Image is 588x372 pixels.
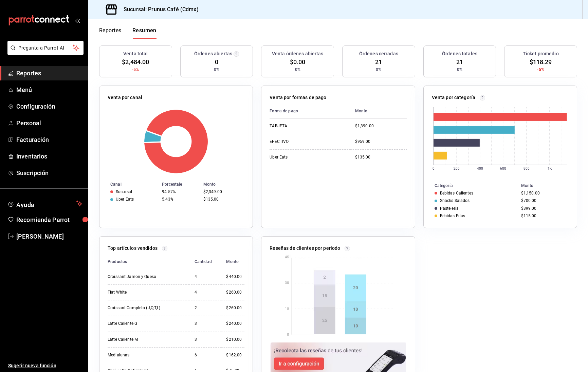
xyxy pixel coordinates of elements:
div: 5.43% [162,197,198,202]
div: Sucursal [116,189,132,194]
span: Pregunta a Parrot AI [18,44,73,52]
h3: Órdenes totales [442,50,477,57]
div: TARJETA [270,123,337,129]
span: 21 [375,57,382,67]
div: 4 [195,274,216,280]
span: $0.00 [290,57,306,67]
th: Productos [108,255,189,269]
div: $1,390.00 [355,123,407,129]
div: Snacks Salados [440,198,470,203]
div: 3 [195,337,216,342]
span: Sugerir nueva función [8,362,82,369]
div: $399.00 [521,206,566,211]
p: Venta por formas de pago [270,94,326,101]
div: $115.00 [521,213,566,218]
div: $959.00 [355,139,407,145]
th: Categoría [424,182,518,189]
div: $2,349.00 [203,189,242,194]
a: Pregunta a Parrot AI [5,49,84,56]
button: Resumen [132,27,157,39]
div: $210.00 [226,337,244,342]
p: Top artículos vendidos [108,245,158,252]
h3: Venta total [123,50,148,57]
div: Uber Eats [270,154,337,160]
span: Configuración [16,102,82,111]
h3: Venta órdenes abiertas [272,50,324,57]
span: Menú [16,85,82,94]
button: Reportes [99,27,122,39]
button: open_drawer_menu [75,18,80,23]
span: Reportes [16,69,82,78]
p: Reseñas de clientes por periodo [270,245,340,252]
th: Monto [221,255,244,269]
div: EFECTIVO [270,139,337,145]
div: Bebidas Calientes [440,191,473,196]
div: 94.57% [162,189,198,194]
text: 600 [500,167,506,170]
span: Facturación [16,135,82,144]
span: Personal [16,118,82,128]
button: Pregunta a Parrot AI [7,41,84,55]
text: 400 [477,167,483,170]
div: navigation tabs [99,27,157,39]
span: $2,484.00 [122,57,149,67]
th: Porcentaje [159,181,201,188]
span: Inventarios [16,152,82,161]
span: Ayuda [16,200,74,208]
h3: Órdenes abiertas [194,50,232,57]
span: [PERSON_NAME] [16,232,82,241]
span: 0% [457,67,462,73]
span: 21 [456,57,463,67]
div: Pasteleria [440,206,459,211]
span: -5% [132,67,139,73]
span: 0% [295,67,300,73]
span: 0% [214,67,219,73]
div: $162.00 [226,352,244,358]
div: $135.00 [203,197,242,202]
div: $260.00 [226,290,244,295]
span: -5% [537,67,544,73]
text: 1K [548,167,552,170]
span: Suscripción [16,168,82,178]
div: Medialunas [108,352,176,358]
span: $118.29 [530,57,552,67]
div: $260.00 [226,305,244,311]
div: $440.00 [226,274,244,280]
div: Latte Caliente M [108,337,176,342]
text: 0 [433,167,435,170]
text: 800 [523,167,529,170]
h3: Sucursal: Prunus Café (Cdmx) [118,5,199,14]
div: $135.00 [355,154,407,160]
div: Uber Eats [116,197,134,202]
div: $700.00 [521,198,566,203]
span: 0% [376,67,381,73]
h3: Ticket promedio [523,50,559,57]
div: Bebidas Frias [440,213,465,218]
th: Monto [201,181,253,188]
div: 4 [195,290,216,295]
p: Venta por categoría [432,94,476,101]
th: Monto [350,104,407,118]
div: Croissant Jamon y Queso [108,274,176,280]
div: 3 [195,321,216,327]
th: Cantidad [189,255,221,269]
div: $240.00 [226,321,244,327]
span: 0 [215,57,218,67]
th: Monto [518,182,577,189]
text: 200 [453,167,459,170]
span: Recomienda Parrot [16,215,82,224]
div: Flat White [108,290,176,295]
th: Forma de pago [270,104,349,118]
div: $1,150.00 [521,191,566,196]
div: Croissant Completo (J,Q,T,L) [108,305,176,311]
th: Canal [99,181,159,188]
div: 6 [195,352,216,358]
p: Venta por canal [108,94,142,101]
h3: Órdenes cerradas [359,50,398,57]
div: 2 [195,305,216,311]
div: Latte Caliente G [108,321,176,327]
